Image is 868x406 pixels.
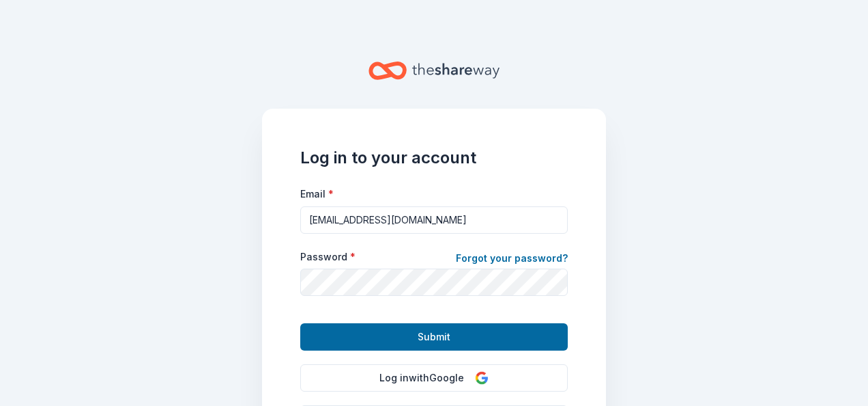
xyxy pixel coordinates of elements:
[475,371,489,385] img: Google Logo
[300,147,568,169] h1: Log in to your account
[300,187,334,201] label: Email
[300,250,356,264] label: Password
[456,250,568,269] a: Forgot your password?
[300,323,568,351] button: Submit
[368,55,500,87] a: Home
[300,364,568,392] button: Log inwithGoogle
[418,329,450,345] span: Submit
